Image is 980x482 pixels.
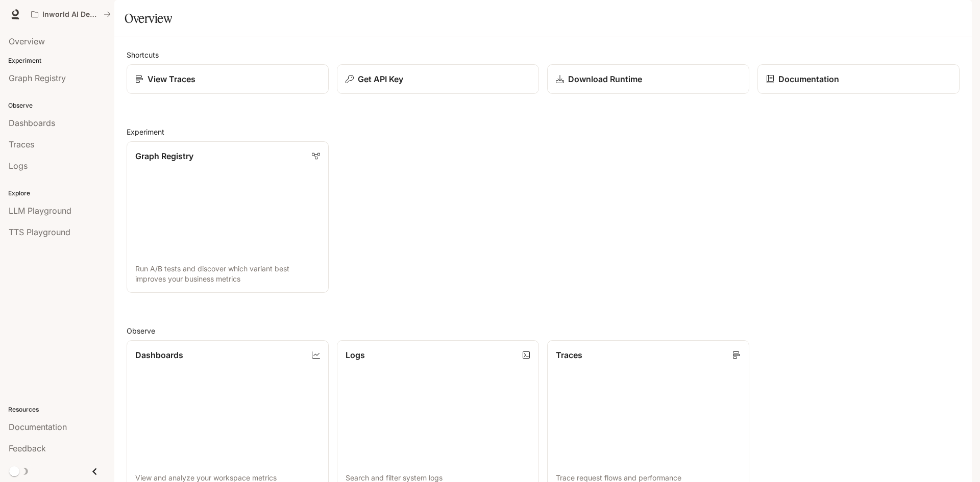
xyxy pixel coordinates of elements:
p: Download Runtime [568,73,642,85]
button: All workspaces [27,4,115,24]
button: Get API Key [337,64,539,94]
h1: Overview [125,8,172,29]
p: Dashboards [135,349,183,361]
p: View Traces [148,73,195,85]
a: Download Runtime [547,64,749,94]
a: Graph RegistryRun A/B tests and discover which variant best improves your business metrics [127,141,329,293]
a: View Traces [127,64,329,94]
a: Documentation [757,64,960,94]
h2: Observe [127,325,960,336]
h2: Shortcuts [127,49,960,60]
p: Run A/B tests and discover which variant best improves your business metrics [135,264,320,284]
p: Documentation [778,73,839,85]
p: Inworld AI Demos [42,10,100,19]
p: Graph Registry [135,150,193,162]
p: Get API Key [358,73,403,85]
h2: Experiment [127,126,960,137]
p: Traces [556,349,582,361]
p: Logs [346,349,365,361]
